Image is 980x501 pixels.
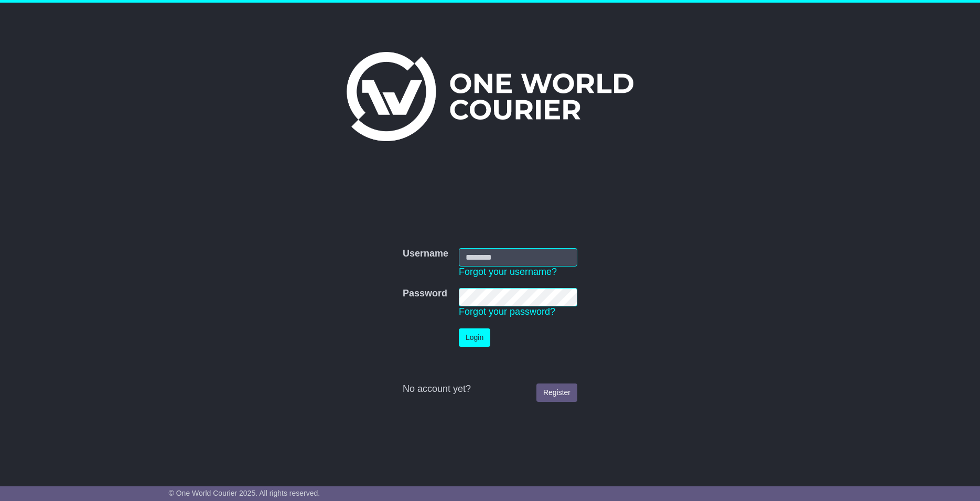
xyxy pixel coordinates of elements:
a: Forgot your username? [459,267,557,277]
button: Login [459,328,490,347]
a: Register [536,383,577,402]
img: One World [347,52,633,141]
label: Username [403,248,448,260]
div: No account yet? [403,383,577,395]
span: © One World Courier 2025. All rights reserved. [169,489,320,497]
a: Forgot your password? [459,306,555,317]
label: Password [403,288,447,300]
